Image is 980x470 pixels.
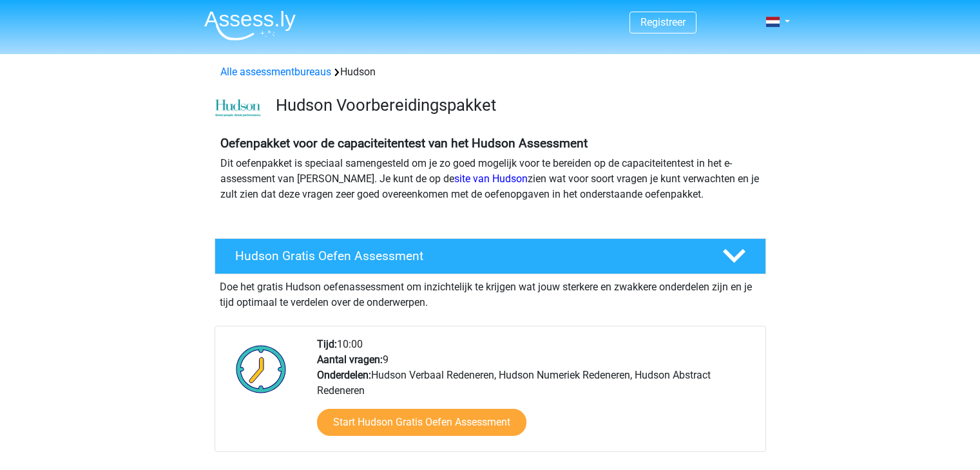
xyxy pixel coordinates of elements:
[317,409,526,436] a: Start Hudson Gratis Oefen Assessment
[317,369,371,381] b: Onderdelen:
[307,337,765,451] div: 10:00 9 Hudson Verbaal Redeneren, Hudson Numeriek Redeneren, Hudson Abstract Redeneren
[204,10,296,41] img: Assessly
[229,337,294,401] img: Klok
[276,95,756,115] h3: Hudson Voorbereidingspakket
[235,249,702,263] h4: Hudson Gratis Oefen Assessment
[220,156,760,202] p: Dit oefenpakket is speciaal samengesteld om je zo goed mogelijk voor te bereiden op de capaciteit...
[454,173,528,185] a: site van Hudson
[220,66,331,78] a: Alle assessmentbureaus
[215,64,765,80] div: Hudson
[640,16,686,28] a: Registreer
[215,274,766,310] div: Doe het gratis Hudson oefenassessment om inzichtelijk te krijgen wat jouw sterkere en zwakkere on...
[317,353,383,366] b: Aantal vragen:
[215,99,261,117] img: cefd0e47479f4eb8e8c001c0d358d5812e054fa8.png
[209,238,771,274] a: Hudson Gratis Oefen Assessment
[220,136,588,151] b: Oefenpakket voor de capaciteitentest van het Hudson Assessment
[317,338,337,350] b: Tijd:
